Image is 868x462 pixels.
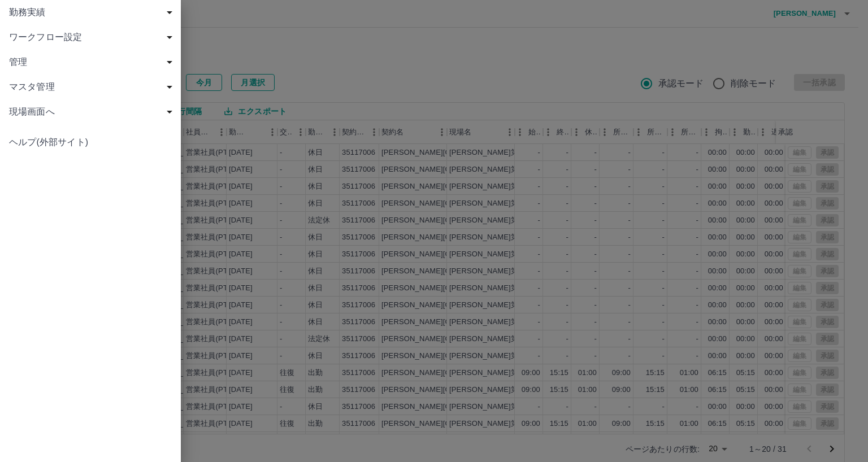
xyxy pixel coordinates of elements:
span: 現場画面へ [9,105,176,119]
span: ヘルプ(外部サイト) [9,136,172,149]
span: マスタ管理 [9,80,176,94]
span: 管理 [9,55,176,69]
span: 勤務実績 [9,6,176,19]
span: ワークフロー設定 [9,30,176,44]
